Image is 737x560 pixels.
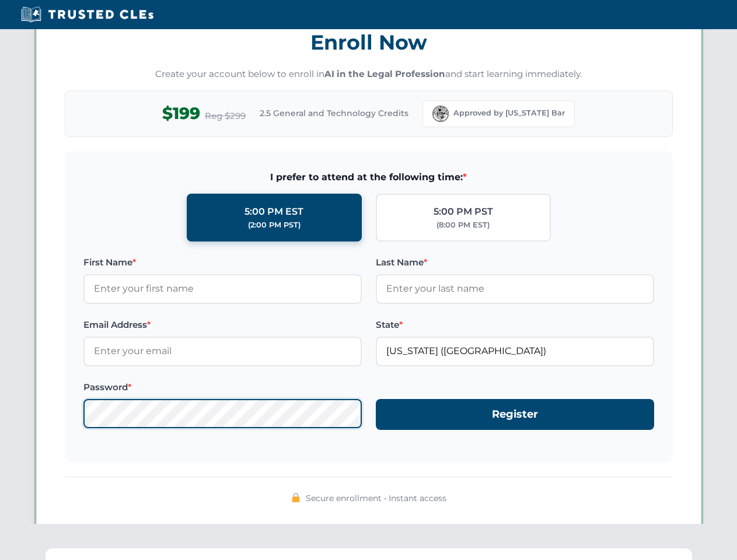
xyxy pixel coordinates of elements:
[248,219,301,231] div: (2:00 PM PST)
[324,68,445,79] strong: AI in the Legal Profession
[162,100,200,127] span: $199
[83,256,362,269] label: First Name
[65,68,673,81] p: Create your account below to enroll in and start learning immediately.
[376,318,654,332] label: State
[291,493,301,502] img: 🔒
[83,337,362,366] input: Enter your email
[376,399,654,430] button: Register
[260,107,408,120] span: 2.5 General and Technology Credits
[434,204,493,219] div: 5:00 PM PST
[83,274,362,303] input: Enter your first name
[205,109,246,123] span: Reg $299
[65,24,673,61] h3: Enroll Now
[436,219,490,231] div: (8:00 PM EST)
[18,6,157,23] img: Trusted CLEs
[432,106,449,122] img: Florida Bar
[244,204,303,219] div: 5:00 PM EST
[83,380,362,394] label: Password
[83,170,654,185] span: I prefer to attend at the following time:
[376,274,654,303] input: Enter your last name
[306,492,446,505] span: Secure enrollment • Instant access
[376,256,654,269] label: Last Name
[453,107,565,119] span: Approved by [US_STATE] Bar
[376,337,654,366] input: Florida (FL)
[83,318,362,332] label: Email Address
